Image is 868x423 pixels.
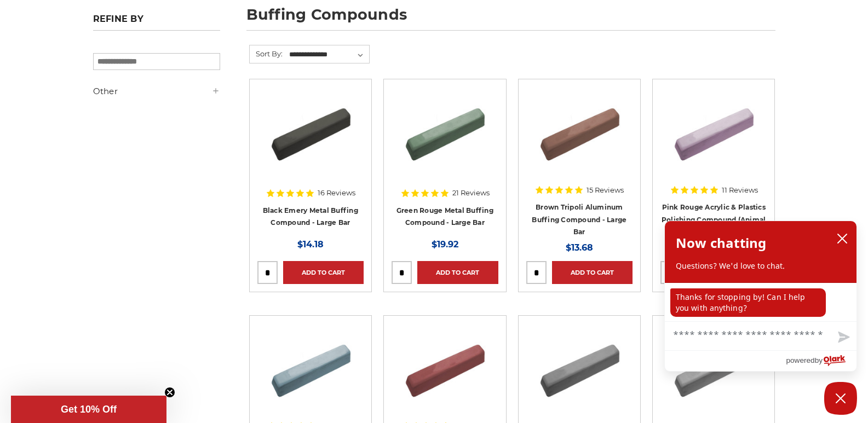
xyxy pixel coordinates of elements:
[396,206,493,227] a: Green Rouge Metal Buffing Compound - Large Bar
[786,351,856,371] a: Powered by Olark
[263,206,358,227] a: Black Emery Metal Buffing Compound - Large Bar
[829,325,856,350] button: Send message
[552,261,633,284] a: Add to Cart
[283,261,364,284] a: Add to Cart
[587,187,624,194] span: 15 Reviews
[401,87,488,175] img: Green Rouge Aluminum Buffing Compound
[401,323,488,411] img: Red Rouge Jewelers Buffing Compound
[11,396,166,423] div: Get 10% OffClose teaser
[536,87,623,175] img: Brown Tripoli Aluminum Buffing Compound
[250,45,283,62] label: Sort By:
[318,189,355,196] span: 16 Reviews
[786,354,814,367] span: powered
[676,260,846,271] p: Questions? We'd love to chat.
[392,87,498,193] a: Green Rouge Aluminum Buffing Compound
[662,203,766,236] a: Pink Rouge Acrylic & Plastics Polishing Compound (Animal Bi-Product Free) - Large Bar
[536,323,623,411] img: Gray Buffing Compound
[246,7,775,31] h1: buffing compounds
[267,323,354,411] img: Blue rouge polishing compound
[257,87,364,193] a: Black Stainless Steel Buffing Compound
[288,47,369,63] select: Sort By:
[526,87,633,193] a: Brown Tripoli Aluminum Buffing Compound
[297,239,324,250] span: $14.18
[532,203,626,236] a: Brown Tripoli Aluminum Buffing Compound - Large Bar
[722,187,758,194] span: 11 Reviews
[566,242,593,253] span: $13.68
[670,288,826,317] p: Thanks for stopping by! Can I help you with anything?
[660,87,767,193] a: Pink Plastic Polishing Compound
[267,87,354,175] img: Black Stainless Steel Buffing Compound
[833,230,851,247] button: close chatbox
[93,14,220,31] h5: Refine by
[432,239,458,250] span: $19.92
[665,283,856,321] div: chat
[676,232,766,254] h2: Now chatting
[452,189,490,196] span: 21 Reviews
[164,387,175,398] button: Close teaser
[417,261,498,284] a: Add to Cart
[815,354,823,367] span: by
[670,87,757,175] img: Pink Plastic Polishing Compound
[824,382,857,415] button: Close Chatbox
[61,404,117,415] span: Get 10% Off
[93,85,220,98] h5: Other
[664,221,857,372] div: olark chatbox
